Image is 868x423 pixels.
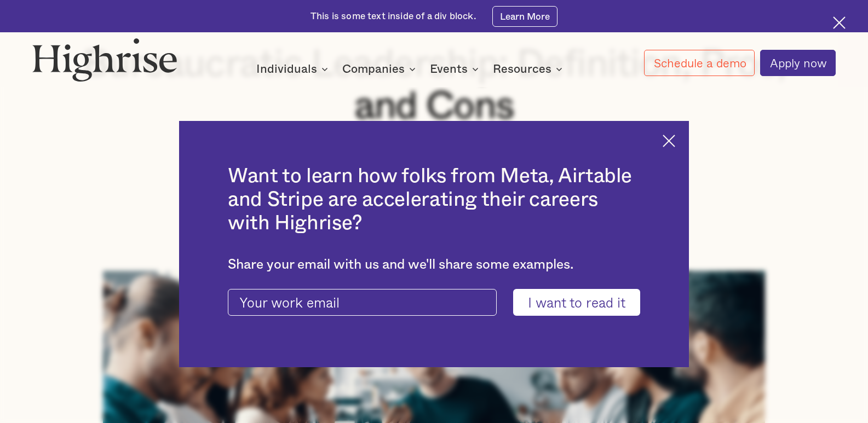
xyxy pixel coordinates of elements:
[663,135,675,147] img: Cross icon
[256,62,317,76] div: Individuals
[228,289,640,316] form: current-ascender-blog-article-modal-form
[256,62,331,76] div: Individuals
[430,62,482,76] div: Events
[342,62,419,76] div: Companies
[493,62,551,76] div: Resources
[32,38,177,82] img: Highrise logo
[760,50,835,76] a: Apply now
[513,289,640,316] input: I want to read it
[228,164,640,235] h2: Want to learn how folks from Meta, Airtable and Stripe are accelerating their careers with Highrise?
[492,6,557,27] a: Learn More
[493,62,566,76] div: Resources
[311,10,476,23] div: This is some text inside of a div block.
[228,257,640,273] div: Share your email with us and we'll share some examples.
[342,62,405,76] div: Companies
[833,16,846,29] img: Cross icon
[228,289,497,316] input: Your work email
[430,62,468,76] div: Events
[644,50,755,76] a: Schedule a demo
